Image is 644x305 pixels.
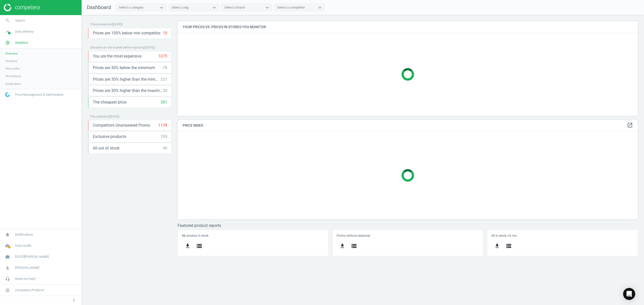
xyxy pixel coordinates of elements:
[93,30,160,36] span: Prices are 100% below min competitor
[15,92,63,97] span: Price Management & Optimization
[3,38,12,47] i: pie_chart_outlined
[6,59,17,63] span: Products
[15,232,33,237] span: Notifications
[68,297,80,304] button: chevron_left
[163,65,167,71] div: 78
[339,243,345,249] i: get_app
[160,99,167,105] div: 361
[3,241,12,250] i: cloud_done
[506,243,512,249] i: storage
[93,77,160,82] span: Prices are 30% higher than the minimum
[182,240,193,252] button: get_app
[90,23,112,26] span: Price protection
[93,145,119,151] span: All out of stock
[144,46,155,49] span: ( [DATE] )
[160,134,167,139] div: 109
[15,243,31,248] span: Data health
[163,145,167,151] div: 40
[178,21,638,33] h4: Your prices vs. prices in stores you monitor
[93,88,163,93] span: Prices are 30% higher than the maximal
[15,255,49,259] span: [DATE][PERSON_NAME]
[3,252,12,262] i: work
[90,115,109,118] span: Pay attention
[6,52,18,56] span: Overview
[93,134,126,139] span: Exclusive products
[6,82,21,86] span: Email alerts
[6,67,20,71] span: Price index
[163,30,167,36] div: 10
[158,123,167,128] div: 1139
[185,243,191,249] i: get_app
[3,230,12,239] i: notifications
[491,234,633,237] h5: All in stock, i'm not
[348,240,360,252] button: storage
[90,46,144,49] span: Situation on the market before repricing
[351,243,357,249] i: storage
[623,288,635,300] div: Open Intercom Messenger
[337,234,479,237] h5: Promo without response
[15,288,44,292] span: Competera Products
[71,297,77,303] i: chevron_left
[503,240,514,252] button: storage
[93,65,155,71] span: Prices are 30% below the minimum
[627,122,633,128] i: open_in_new
[178,120,638,131] h4: Price Index
[627,122,633,129] a: open_in_new
[491,240,503,252] button: get_app
[158,54,167,59] div: 1075
[182,234,324,237] h5: My product in stock
[494,243,500,249] i: get_app
[163,88,167,93] div: 38
[172,5,188,10] div: Select a tag
[196,243,202,249] i: storage
[109,115,119,118] span: ( [DATE] )
[5,92,10,97] img: wGWNvw8QSZomAAAAABJRU5ErkJggg==
[277,5,305,10] div: Select a competitor
[87,4,111,10] span: Dashboard
[15,277,36,281] span: Need our help?
[178,223,638,228] h3: Featured product reports
[160,77,167,82] div: 321
[119,5,143,10] div: Select a category
[3,263,12,273] i: person
[93,54,141,59] span: You are the most expensive
[93,123,150,128] span: Competitors Unanswered Promo
[224,5,245,10] div: Select a brand
[15,29,33,34] span: Data delivery
[4,4,39,11] img: ajHJNr6hYgQAAAAASUVORK5CYII=
[15,40,28,45] span: Analytics
[3,274,12,284] i: headset_mic
[3,16,12,25] i: search
[15,266,39,270] span: [PERSON_NAME]
[6,74,21,78] span: Promotions
[15,18,25,23] span: Search
[112,23,123,26] span: ( [DATE] )
[3,27,12,36] i: timeline
[93,99,126,105] span: The cheapest price
[337,240,348,252] button: get_app
[193,240,205,252] button: storage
